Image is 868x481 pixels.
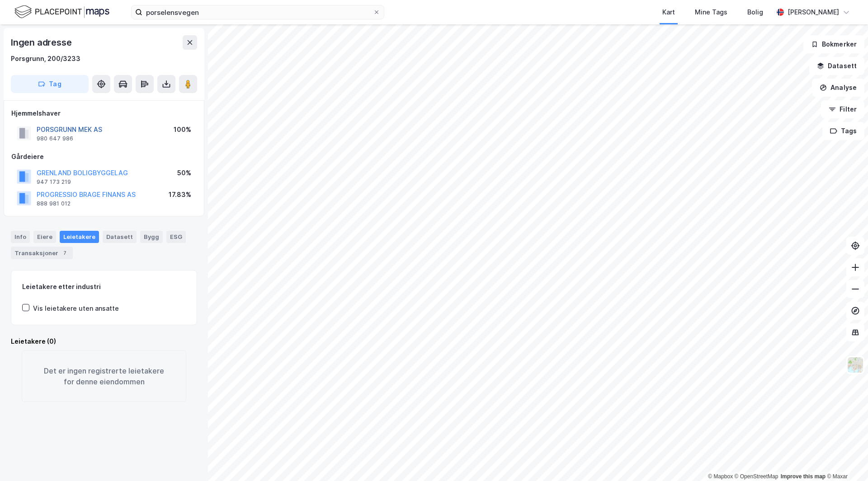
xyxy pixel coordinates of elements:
div: 17.83% [169,189,191,200]
iframe: Chat Widget [823,438,868,481]
div: 100% [174,124,191,135]
div: Kart [662,7,675,18]
div: Porsgrunn, 200/3233 [11,53,80,64]
a: Improve this map [781,473,826,480]
img: logo.f888ab2527a4732fd821a326f86c7f29.svg [14,4,109,20]
button: Tags [822,122,864,140]
a: OpenStreetMap [735,473,778,480]
div: Info [11,231,30,243]
div: Datasett [103,231,137,243]
div: Leietakere (0) [11,336,197,347]
div: 888 981 012 [37,200,71,207]
button: Tag [11,75,89,93]
div: Kontrollprogram for chat [823,438,868,481]
div: Mine Tags [695,7,727,18]
div: Hjemmelshaver [11,108,197,119]
input: Søk på adresse, matrikkel, gårdeiere, leietakere eller personer [142,5,373,19]
div: 7 [60,248,69,257]
div: Eiere [33,231,56,243]
div: Bolig [747,7,763,18]
div: Leietakere [60,231,99,243]
div: Transaksjoner [11,247,73,259]
a: Mapbox [708,473,733,480]
div: Gårdeiere [11,151,197,162]
div: [PERSON_NAME] [788,7,839,18]
button: Datasett [809,57,864,75]
button: Bokmerker [803,35,864,53]
div: 947 173 219 [37,178,71,186]
div: Det er ingen registrerte leietakere for denne eiendommen [22,350,186,402]
div: 50% [177,168,191,178]
div: Leietakere etter industri [22,281,186,292]
button: Analyse [812,79,864,97]
div: Ingen adresse [11,35,73,50]
button: Filter [821,100,864,118]
div: Bygg [140,231,163,243]
img: Z [847,356,864,374]
div: Vis leietakere uten ansatte [33,303,119,314]
div: ESG [166,231,186,243]
div: 980 647 986 [37,135,73,142]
